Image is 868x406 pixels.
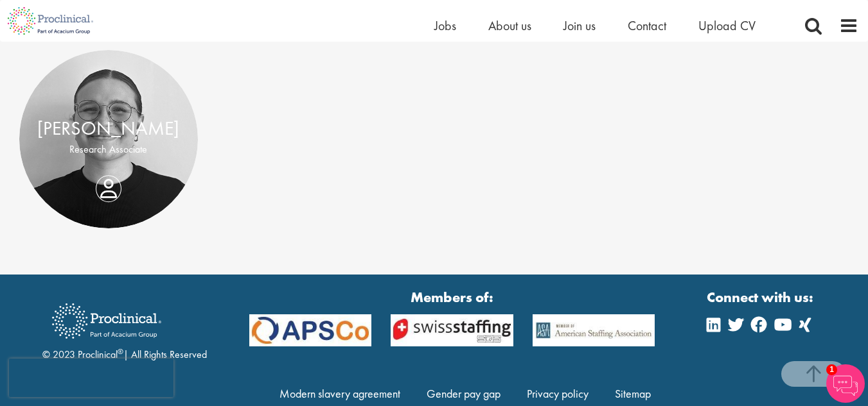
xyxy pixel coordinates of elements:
img: APSCo [523,314,664,346]
img: APSCo [381,314,522,346]
a: Modern slavery agreement [279,386,400,401]
sup: ® [118,346,123,357]
img: APSCo [240,314,381,346]
a: About us [488,17,531,34]
a: [PERSON_NAME] [37,116,179,140]
a: Upload CV [698,17,756,34]
span: 1 [826,364,837,375]
img: Chatbot [826,364,865,403]
img: Proclinical Recruitment [42,294,171,348]
strong: Connect with us: [707,287,816,307]
p: Research Associate [32,142,185,157]
a: Contact [628,17,666,34]
iframe: reCAPTCHA [9,359,173,397]
div: © 2023 Proclinical | All Rights Reserved [42,294,207,362]
a: Jobs [434,17,456,34]
strong: Members of: [249,287,655,307]
a: Join us [563,17,596,34]
a: Sitemap [615,386,651,401]
a: Gender pay gap [427,386,500,401]
a: Privacy policy [527,386,589,401]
